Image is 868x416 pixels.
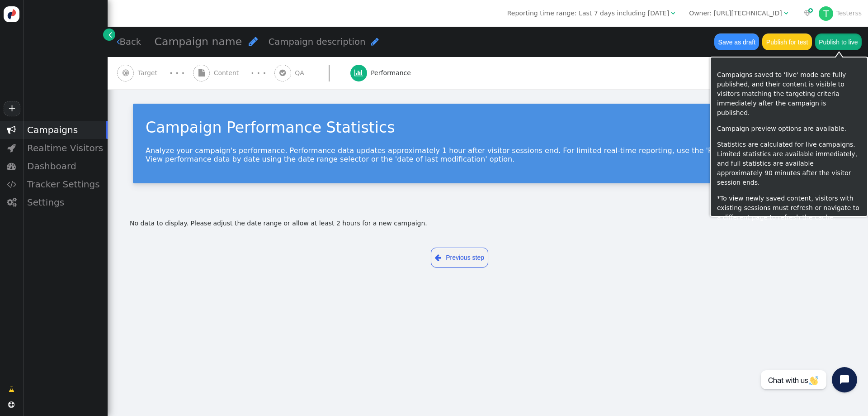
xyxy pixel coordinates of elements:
[117,37,120,46] span: 
[350,57,431,89] a:  Performance
[4,101,20,116] a: +
[123,69,129,77] span: 
[295,68,308,78] span: QA
[819,10,862,17] a: TTesterss
[214,68,243,78] span: Content
[671,10,675,16] span: 
[117,35,142,48] a: Back
[4,6,19,22] img: logo-icon.svg
[198,69,205,77] span: 
[689,9,782,18] div: Owner: [URL][TECHNICAL_ID]
[717,140,861,187] p: Statistics are calculated for live campaigns. Limited statistics are available immediately, and f...
[146,116,830,139] div: Campaign Performance Statistics
[371,68,415,78] span: Performance
[762,33,811,50] button: Publish for test
[714,33,759,50] button: Save as draft
[117,57,193,89] a:  Target · · ·
[7,143,16,153] span: 
[23,139,108,157] div: Realtime Visitors
[103,29,115,41] a: 
[251,67,266,79] div: · · ·
[717,70,861,118] p: Campaigns saved to 'live' mode are fully published, and their content is visible to visitors matc...
[155,35,242,48] span: Campaign name
[717,124,861,134] p: Campaign preview options are available.
[274,57,350,89] a:  QA
[431,248,489,268] a: Previous step
[249,36,258,47] span: 
[23,193,108,211] div: Settings
[507,10,669,17] span: Reporting time range: Last 7 days including [DATE]
[7,198,16,207] span: 
[819,6,833,21] div: T
[7,162,16,171] span: 
[784,10,788,16] span: 
[23,121,108,139] div: Campaigns
[804,10,811,16] span: 
[108,30,112,39] span: 
[7,180,16,189] span: 
[8,402,14,408] span: 
[717,194,861,222] p: *To view newly saved content, visitors with existing sessions must refresh or navigate to a diffe...
[435,252,441,263] span: 
[7,125,16,134] span: 
[138,68,161,78] span: Target
[815,33,862,50] button: Publish to live
[279,69,286,77] span: 
[23,157,108,175] div: Dashboard
[354,69,363,77] span: 
[269,37,366,47] span: Campaign description
[193,57,274,89] a:  Content · · ·
[130,219,846,228] div: No data to display. Please adjust the date range or allow at least 2 hours for a new campaign.
[23,175,108,193] div: Tracker Settings
[371,37,379,46] span: 
[9,385,14,394] span: 
[2,381,21,397] a: 
[146,146,830,163] p: Analyze your campaign's performance. Performance data updates approximately 1 hour after visitor ...
[170,67,184,79] div: · · ·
